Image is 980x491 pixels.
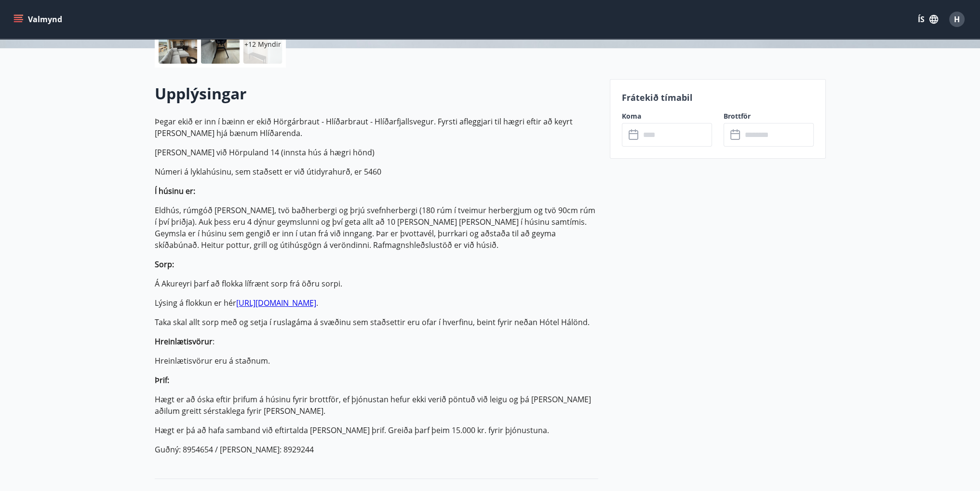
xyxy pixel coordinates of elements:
p: Hægt er að óska eftir þrifum á húsinu fyrir brottför, ef þjónustan hefur ekki verið pöntuð við le... [155,394,598,417]
p: Númeri á lyklahúsinu, sem staðsett er við útidyrahurð, er 5460 [155,166,598,177]
p: : [155,336,598,347]
p: [PERSON_NAME] við Hörpuland 14 (innsta hús á hægri hönd) [155,147,598,158]
p: Frátekið tímabil [622,91,814,104]
button: ÍS [913,11,943,28]
p: Hægt er þá að hafa samband við eftirtalda [PERSON_NAME] þrif. Greiða þarf þeim 15.000 kr. fyrir þ... [155,424,598,436]
span: H [954,14,960,25]
strong: Hreinlætisvörur [155,336,213,347]
p: Hreinlætisvörur eru á staðnum. [155,355,598,367]
button: H [945,8,968,31]
p: Guðný: 8954654 / [PERSON_NAME]: 8929244 [155,444,598,455]
label: Koma [622,111,712,121]
p: Taka skal allt sorp með og setja í ruslagáma á svæðinu sem staðsettir eru ofar í hverfinu, beint ... [155,316,598,328]
button: menu [12,11,66,28]
p: +12 Myndir [244,40,281,49]
p: Eldhús, rúmgóð [PERSON_NAME], tvö baðherbergi og þrjú svefnherbergi (180 rúm í tveimur herbergjum... [155,205,598,251]
strong: Sorp: [155,259,174,270]
strong: Þrif: [155,375,169,385]
strong: Í húsinu er: [155,186,195,196]
p: Þegar ekið er inn í bæinn er ekið Hörgárbraut - Hlíðarbraut - Hlíðarfjallsvegur. Fyrsti afleggjar... [155,116,598,139]
p: Lýsing á flokkun er hér . [155,297,598,309]
label: Brottför [724,111,814,121]
p: Á Akureyri þarf að flokka lífrænt sorp frá öðru sorpi. [155,278,598,289]
a: [URL][DOMAIN_NAME] [236,298,316,308]
h2: Upplýsingar [155,83,598,104]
